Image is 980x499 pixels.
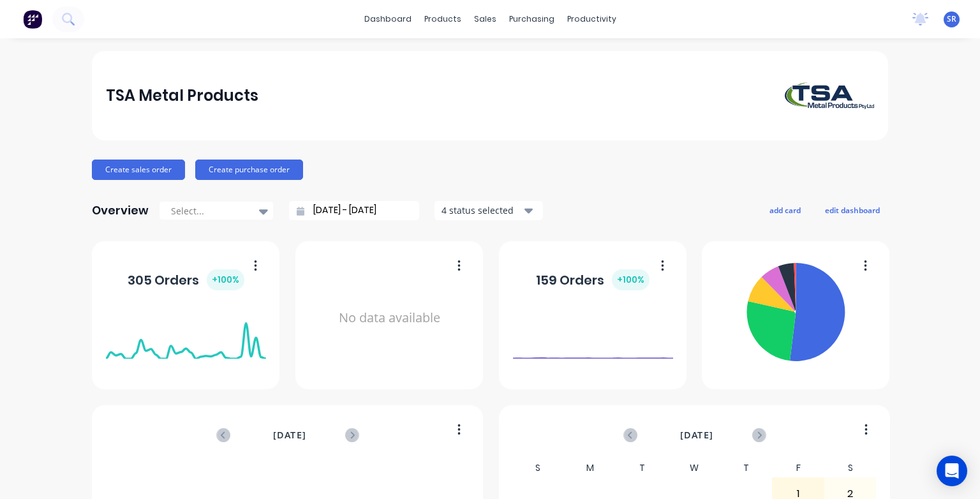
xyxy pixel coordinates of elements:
[616,459,669,477] div: T
[23,10,42,29] img: Factory
[468,10,503,29] div: sales
[434,201,543,220] button: 4 status selected
[92,198,149,223] div: Overview
[512,459,565,477] div: S
[273,428,306,442] span: [DATE]
[612,269,650,290] div: + 100 %
[207,269,244,290] div: + 100 %
[106,83,258,108] div: TSA Metal Products
[772,459,824,477] div: F
[309,258,470,378] div: No data available
[128,269,244,290] div: 305 Orders
[680,428,713,442] span: [DATE]
[442,204,522,217] div: 4 status selected
[418,10,468,29] div: products
[817,202,888,218] button: edit dashboard
[785,82,874,109] img: TSA Metal Products
[824,459,877,477] div: S
[947,13,956,25] span: SR
[720,459,773,477] div: T
[358,10,418,29] a: dashboard
[761,202,809,218] button: add card
[561,10,623,29] div: productivity
[92,160,185,180] button: Create sales order
[195,160,303,180] button: Create purchase order
[564,459,616,477] div: M
[503,10,561,29] div: purchasing
[536,269,650,290] div: 159 Orders
[668,459,720,477] div: W
[937,456,967,486] div: Open Intercom Messenger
